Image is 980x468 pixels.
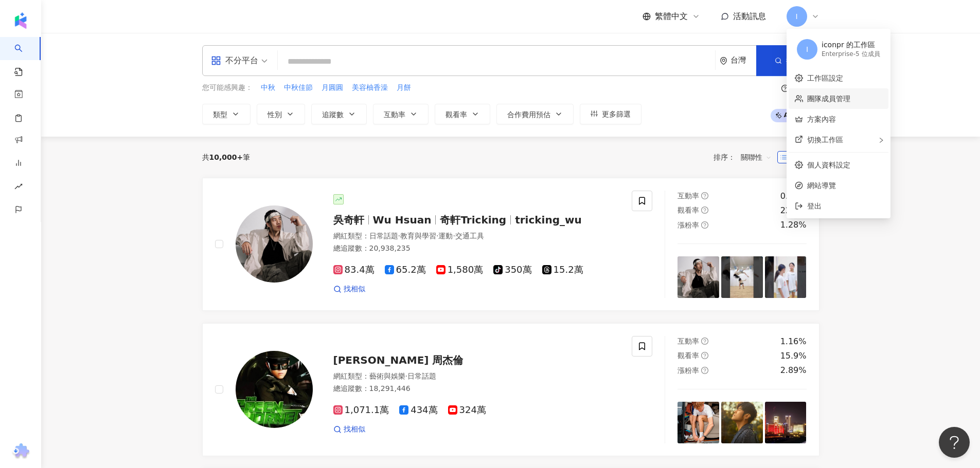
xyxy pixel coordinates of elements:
[440,214,506,226] span: 奇軒Tricking
[14,176,23,199] span: rise
[602,110,631,118] span: 更多篩選
[515,214,582,226] span: tricking_wu
[780,205,807,216] div: 22.5%
[202,104,251,124] button: 類型
[344,284,365,294] span: 找相似
[333,284,365,294] a: 找相似
[733,11,766,21] span: 活動訊息
[806,44,808,55] span: I
[765,256,807,298] img: post-image
[352,83,388,93] span: 美容柚香澡
[678,256,719,298] img: post-image
[436,232,438,240] span: ·
[211,52,258,69] div: 不分平台
[399,405,437,416] span: 434萬
[807,180,882,191] span: 網站導覽
[446,110,467,119] span: 觀看率
[807,202,822,210] span: 登出
[202,153,251,161] div: 共 筆
[701,367,708,374] span: question-circle
[284,83,313,93] span: 中秋佳節
[448,405,486,416] span: 324萬
[333,371,620,382] div: 網紅類型 ：
[807,95,850,103] a: 團隊成員管理
[453,232,455,240] span: ·
[455,232,484,240] span: 交通工具
[311,104,367,124] button: 追蹤數
[721,256,763,298] img: post-image
[765,402,807,443] img: post-image
[322,110,344,119] span: 追蹤數
[322,83,343,93] span: 月圓圓
[405,372,407,380] span: ·
[795,11,797,22] span: I
[333,244,620,254] div: 總追蹤數 ： 20,938,235
[373,104,429,124] button: 互動率
[344,424,365,435] span: 找相似
[236,351,313,428] img: KOL Avatar
[678,192,699,200] span: 互動率
[780,219,807,231] div: 1.28%
[496,104,574,124] button: 合作費用預估
[436,265,484,275] span: 1,580萬
[780,350,807,362] div: 15.9%
[781,85,789,92] span: question-circle
[701,352,708,359] span: question-circle
[822,40,880,50] div: iconpr 的工作區
[807,74,843,82] a: 工作區設定
[435,104,490,124] button: 觀看率
[236,205,313,283] img: KOL Avatar
[373,214,432,226] span: Wu Hsuan
[202,83,253,93] span: 您可能感興趣：
[211,55,221,66] span: appstore
[333,405,389,416] span: 1,071.1萬
[741,149,772,165] span: 關聯性
[678,221,699,229] span: 漲粉率
[257,104,305,124] button: 性別
[333,354,464,366] span: [PERSON_NAME] 周杰倫
[730,56,756,65] div: 台灣
[384,110,405,119] span: 互動率
[822,50,880,59] div: Enterprise - 5 位成員
[580,104,642,124] button: 更多篩選
[807,161,850,169] a: 個人資料設定
[878,137,884,143] span: right
[701,338,708,345] span: question-circle
[369,372,405,380] span: 藝術與娛樂
[438,232,453,240] span: 運動
[11,443,31,460] img: chrome extension
[678,206,699,214] span: 觀看率
[701,192,708,199] span: question-circle
[780,365,807,376] div: 2.89%
[396,82,412,93] button: 月餅
[780,191,807,202] div: 0.25%
[12,12,29,29] img: logo icon
[268,110,282,119] span: 性別
[701,221,708,229] span: question-circle
[542,265,583,275] span: 15.2萬
[202,323,819,456] a: KOL Avatar[PERSON_NAME] 周杰倫網紅類型：藝術與娛樂·日常話題總追蹤數：18,291,4461,071.1萬434萬324萬找相似互動率question-circle1.1...
[283,82,313,93] button: 中秋佳節
[333,214,364,226] span: 吳奇軒
[321,82,344,93] button: 月圓圓
[202,178,819,311] a: KOL Avatar吳奇軒Wu Hsuan奇軒Trickingtricking_wu網紅類型：日常話題·教育與學習·運動·交通工具總追蹤數：20,938,23583.4萬65.2萬1,580萬3...
[780,336,807,347] div: 1.16%
[678,351,699,360] span: 觀看率
[209,153,243,161] span: 10,000+
[14,37,35,77] a: search
[493,265,531,275] span: 350萬
[397,83,411,93] span: 月餅
[678,402,719,443] img: post-image
[369,232,398,240] span: 日常話題
[333,384,620,394] div: 總追蹤數 ： 18,291,446
[213,110,227,119] span: 類型
[261,83,275,93] span: 中秋
[786,57,800,65] span: 搜尋
[400,232,436,240] span: 教育與學習
[807,115,836,123] a: 方案內容
[721,402,763,443] img: post-image
[720,57,727,65] span: environment
[385,265,426,275] span: 65.2萬
[655,11,688,22] span: 繁體中文
[333,424,365,435] a: 找相似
